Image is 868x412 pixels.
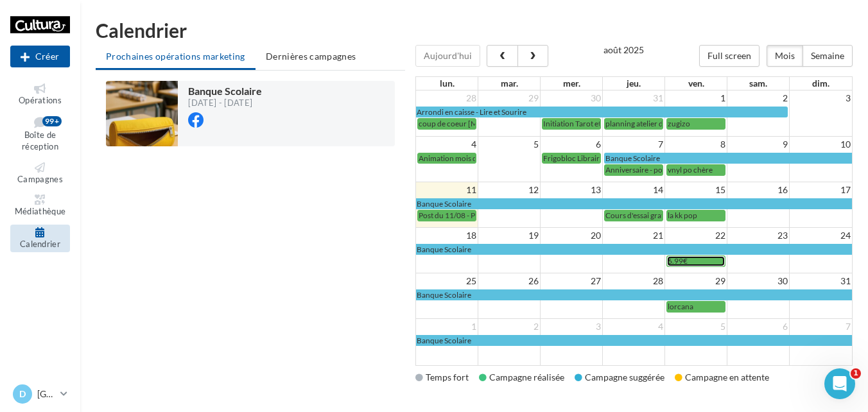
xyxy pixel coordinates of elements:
a: Initiation Tarot et cartomancie Julien EP (Livre) [542,118,601,129]
span: Banque Scolaire [605,153,660,163]
span: Campagnes [17,174,63,184]
span: coup de coeur [MEDICAL_DATA] - post du 28/07 [419,119,582,128]
td: 28 [416,90,478,106]
th: mar. [478,77,541,90]
span: Banque Scolaire [417,290,471,300]
td: 29 [665,273,727,289]
span: Initiation Tarot et cartomancie Julien EP (Livre) [543,119,699,128]
a: Animation mois d'aout - post du 4/08 [417,153,477,164]
span: Banque Scolaire [417,199,471,209]
td: 24 [790,228,852,244]
p: [GEOGRAPHIC_DATA] [37,388,55,400]
a: 6.99€ [666,255,725,266]
span: D [19,388,26,400]
td: 31 [790,273,852,289]
span: Post du 11/08 - Promo puzzle [419,210,517,220]
td: 6 [727,319,790,335]
td: 23 [727,228,790,244]
td: 12 [478,182,541,198]
td: 28 [603,273,665,289]
button: Full screen [699,45,759,67]
a: vnyl po chère [666,164,725,175]
a: D [GEOGRAPHIC_DATA] [10,382,70,406]
a: Banque Scolaire [416,289,852,300]
h1: Calendrier [96,21,853,40]
td: 31 [603,90,665,106]
td: 25 [416,273,478,289]
td: 15 [665,182,727,198]
div: Campagne suggérée [575,371,664,384]
td: 6 [541,137,603,153]
td: 14 [603,182,665,198]
a: lorcana [666,301,725,312]
a: Boîte de réception99+ [10,114,70,155]
span: Anniversaire - post du 7/08 [605,165,696,175]
td: 19 [478,228,541,244]
span: vnyl po chère [668,165,713,175]
a: la kk pop [666,210,725,221]
a: Anniversaire - post du 7/08 [604,164,663,175]
span: Opérations [19,95,62,105]
td: 26 [478,273,541,289]
td: 2 [727,90,790,106]
td: 30 [541,90,603,106]
button: Créer [10,46,70,67]
a: coup de coeur [MEDICAL_DATA] - post du 28/07 [417,118,477,129]
td: 29 [478,90,541,106]
span: zugizo [668,119,690,128]
td: 1 [665,90,727,106]
td: 9 [727,137,790,153]
span: Cours d'essai gratuit - post du 14/08 [605,210,725,220]
button: Aujourd'hui [415,45,480,67]
td: 21 [603,228,665,244]
span: Médiathèque [15,207,66,217]
span: 6.99€ [668,256,688,266]
td: 30 [727,273,790,289]
th: sam. [727,77,790,90]
td: 5 [665,319,727,335]
a: zugizo [666,118,725,129]
th: dim. [790,77,852,90]
td: 27 [541,273,603,289]
td: 8 [665,137,727,153]
span: la kk pop [668,210,697,220]
td: 7 [603,137,665,153]
th: ven. [665,77,727,90]
div: Nouvelle campagne [10,46,70,67]
td: 22 [665,228,727,244]
a: Médiathèque [10,192,70,219]
a: Cours d'essai gratuit - post du 14/08 [604,210,663,221]
span: Boîte de réception [22,130,58,152]
a: Banque Scolaire [416,244,852,255]
td: 4 [603,319,665,335]
div: [DATE] - [DATE] [188,99,262,107]
span: Prochaines opérations marketing [106,51,245,62]
td: 2 [478,319,541,335]
div: Campagne en attente [675,371,769,384]
button: Mois [767,45,803,67]
a: Banque Scolaire [416,198,852,209]
a: Campagnes [10,160,70,187]
td: 4 [416,137,478,153]
div: 99+ [42,116,62,126]
a: planning atelier du mois d'aout - post du 31/07 [604,118,663,129]
a: Arrondi en caisse - Lire et Sourire [416,107,788,117]
td: 10 [790,137,852,153]
div: Temps fort [415,371,469,384]
a: Calendrier [10,225,70,252]
span: Dernières campagnes [266,51,356,62]
span: 1 [851,368,861,379]
td: 5 [478,137,541,153]
a: Banque Scolaire [416,335,852,346]
td: 20 [541,228,603,244]
td: 17 [790,182,852,198]
span: Banque Scolaire [417,245,471,254]
a: Opérations [10,81,70,108]
span: Calendrier [20,239,60,249]
span: Frigobloc Librairie [543,153,605,163]
a: Frigobloc Librairie [542,153,601,164]
td: 1 [416,319,478,335]
div: Campagne réalisée [479,371,564,384]
span: Banque Scolaire [417,336,471,345]
h2: août 2025 [603,45,644,55]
